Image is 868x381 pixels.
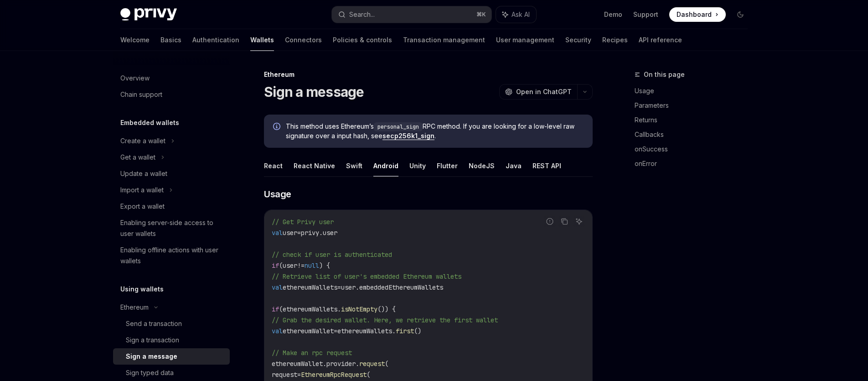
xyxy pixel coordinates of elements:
span: // Retrieve list of user's embedded Ethereum wallets [272,272,461,281]
a: Enabling offline actions with user wallets [113,242,230,269]
button: Toggle dark mode [733,7,748,22]
span: ethereumWallets [283,283,337,291]
a: Usage [635,84,755,98]
span: (user [279,261,297,270]
span: val [272,229,283,237]
button: NodeJS [469,155,495,176]
span: ( [385,360,388,368]
div: Sign a transaction [126,335,179,346]
svg: Info [273,123,282,132]
div: Create a wallet [120,135,165,146]
a: Callbacks [635,127,755,142]
span: if [272,305,279,313]
button: Unity [409,155,426,176]
span: EthereumRpcRequest [301,371,367,379]
span: ethereumWallet [283,327,334,335]
button: Open in ChatGPT [499,84,577,100]
button: Flutter [437,155,458,176]
button: Java [506,155,522,176]
button: REST API [532,155,561,176]
span: () [414,327,421,335]
span: = [297,229,301,237]
span: (ethereumWallets. [279,305,341,313]
a: onError [635,156,755,171]
button: React [264,155,283,176]
span: isNotEmpty [341,305,377,313]
span: // check if user is authenticated [272,251,392,259]
div: Import a wallet [120,185,164,196]
code: personal_sign [374,122,423,131]
span: ()) { [377,305,396,313]
span: first [396,327,414,335]
span: ethereumWallet.provider. [272,360,359,368]
h5: Embedded wallets [120,117,179,128]
div: Get a wallet [120,152,155,163]
div: Enabling offline actions with user wallets [120,245,224,266]
h1: Sign a message [264,84,364,100]
div: Ethereum [264,70,593,79]
button: Report incorrect code [544,216,556,227]
span: = [297,371,301,379]
div: Search... [349,9,375,20]
div: Chain support [120,89,162,100]
span: user.embeddedEthereumWallets [341,283,443,291]
button: Ask AI [573,216,585,227]
a: onSuccess [635,142,755,156]
a: Chain support [113,86,230,103]
a: Sign typed data [113,365,230,381]
span: privy.user [301,229,337,237]
a: Demo [604,10,622,19]
button: React Native [294,155,335,176]
h5: Using wallets [120,284,164,295]
a: Parameters [635,98,755,113]
div: Enabling server-side access to user wallets [120,217,224,239]
a: Returns [635,113,755,127]
span: if [272,261,279,270]
a: User management [496,29,554,51]
button: Swift [346,155,362,176]
span: val [272,327,283,335]
span: != [297,261,305,270]
span: On this page [644,69,685,80]
a: Dashboard [669,7,726,22]
a: Basics [160,29,181,51]
div: Send a transaction [126,318,182,329]
a: Update a wallet [113,165,230,182]
a: Welcome [120,29,150,51]
a: Transaction management [403,29,485,51]
span: Usage [264,188,291,201]
button: Search...⌘K [332,6,491,23]
span: // Get Privy user [272,218,334,226]
span: val [272,283,283,291]
span: Ask AI [511,10,530,19]
span: // Make an rpc request [272,349,352,357]
span: request [359,360,385,368]
button: Ask AI [496,6,536,23]
a: Enabling server-side access to user wallets [113,215,230,242]
a: Recipes [602,29,628,51]
div: Overview [120,73,150,84]
a: Export a wallet [113,198,230,215]
span: ( [367,371,370,379]
div: Sign a message [126,351,177,362]
a: Sign a message [113,348,230,365]
button: Copy the contents from the code block [558,216,570,227]
img: dark logo [120,8,177,21]
a: Policies & controls [333,29,392,51]
a: Sign a transaction [113,332,230,348]
div: Sign typed data [126,367,174,378]
span: = [337,283,341,291]
span: null [305,261,319,270]
a: Send a transaction [113,316,230,332]
span: This method uses Ethereum’s RPC method. If you are looking for a low-level raw signature over a i... [286,122,584,140]
a: Wallets [250,29,274,51]
a: Support [633,10,658,19]
span: Open in ChatGPT [516,87,572,96]
span: = [334,327,337,335]
span: request [272,371,297,379]
a: Connectors [285,29,322,51]
a: secp256k1_sign [382,132,434,140]
div: Update a wallet [120,168,167,179]
span: ⌘ K [476,11,486,18]
a: Overview [113,70,230,86]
